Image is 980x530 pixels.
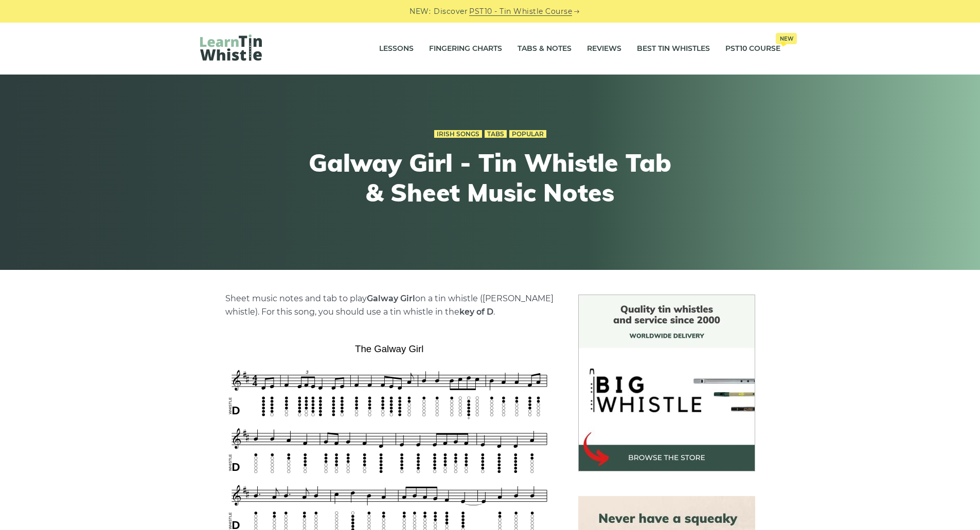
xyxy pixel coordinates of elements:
p: Sheet music notes and tab to play on a tin whistle ([PERSON_NAME] whistle). For this song, you sh... [225,292,554,319]
a: PST10 CourseNew [725,36,780,62]
a: Lessons [379,36,414,62]
strong: key of D [459,307,493,317]
a: Reviews [587,36,621,62]
a: Popular [509,130,546,138]
span: New [776,33,797,44]
a: Tabs [485,130,507,138]
a: Tabs & Notes [518,36,572,62]
strong: Galway Girl [367,294,415,303]
img: LearnTinWhistle.com [200,34,262,61]
a: Best Tin Whistles [637,36,710,62]
a: Fingering Charts [429,36,502,62]
img: BigWhistle Tin Whistle Store [578,295,755,471]
h1: Galway Girl - Tin Whistle Tab & Sheet Music Notes [301,148,680,207]
a: Irish Songs [434,130,482,138]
